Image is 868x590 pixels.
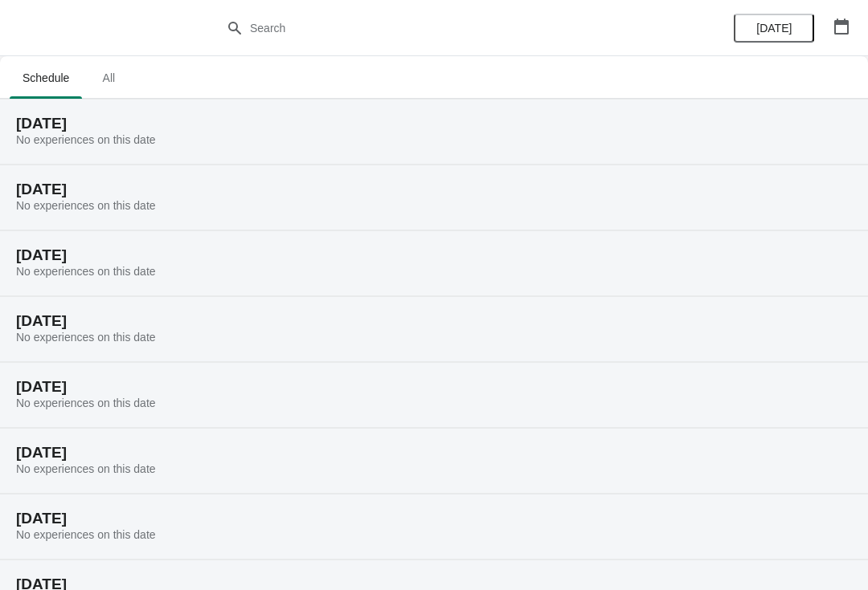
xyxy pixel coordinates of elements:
[756,22,792,35] span: [DATE]
[16,397,156,409] span: No experiences on this date
[88,63,129,92] span: All
[16,199,156,212] span: No experiences on this date
[16,265,156,278] span: No experiences on this date
[16,511,852,527] h2: [DATE]
[16,247,852,263] h2: [DATE]
[16,313,852,329] h2: [DATE]
[16,133,156,146] span: No experiences on this date
[16,462,156,475] span: No experiences on this date
[10,63,82,92] span: Schedule
[16,528,156,541] span: No experiences on this date
[16,331,156,344] span: No experiences on this date
[16,181,852,197] h2: [DATE]
[16,445,852,461] h2: [DATE]
[16,379,852,395] h2: [DATE]
[734,14,814,43] button: [DATE]
[249,14,651,43] input: Search
[16,116,852,132] h2: [DATE]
